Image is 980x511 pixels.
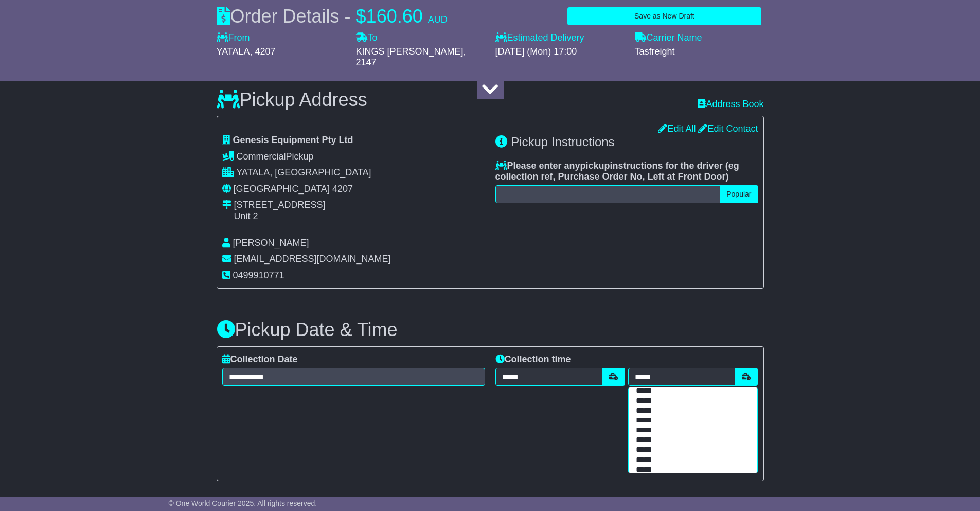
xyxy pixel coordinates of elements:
a: Edit Contact [698,124,758,134]
label: Collection Date [222,354,298,365]
div: Tasfreight [635,46,764,58]
label: To [356,32,378,44]
a: Address Book [698,99,763,110]
div: [DATE] (Mon) 17:00 [495,46,625,58]
span: [GEOGRAPHIC_DATA] [234,184,330,194]
span: YATALA [217,46,250,57]
span: 160.60 [366,6,423,27]
span: Genesis Equipment Pty Ltd [233,135,353,145]
h3: Pickup Address [217,90,367,110]
span: , 2147 [356,46,466,68]
span: 0499910771 [233,270,284,280]
span: $ [356,6,366,27]
span: pickup [580,161,610,171]
span: 4207 [332,184,353,194]
label: Please enter any instructions for the driver ( ) [495,161,758,183]
span: , 4207 [250,46,276,57]
span: [PERSON_NAME] [233,238,309,248]
span: KINGS [PERSON_NAME] [356,46,464,57]
div: Unit 2 [234,211,326,222]
label: Collection time [495,354,571,365]
span: © One World Courier 2025. All rights reserved. [169,499,317,507]
label: From [217,32,250,44]
div: Order Details - [217,5,448,27]
span: [EMAIL_ADDRESS][DOMAIN_NAME] [234,254,391,264]
span: AUD [428,14,448,25]
label: Estimated Delivery [495,32,625,44]
button: Popular [720,185,758,203]
span: Commercial [237,151,286,162]
h3: Pickup Date & Time [217,320,764,340]
button: Save as New Draft [567,7,761,25]
label: Carrier Name [635,32,702,44]
div: Pickup [222,151,485,163]
a: Edit All [658,124,696,134]
span: Pickup Instructions [511,135,614,149]
div: [STREET_ADDRESS] [234,200,326,211]
span: YATALA, [GEOGRAPHIC_DATA] [236,167,371,178]
span: eg collection ref, Purchase Order No, Left at Front Door [495,161,739,182]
